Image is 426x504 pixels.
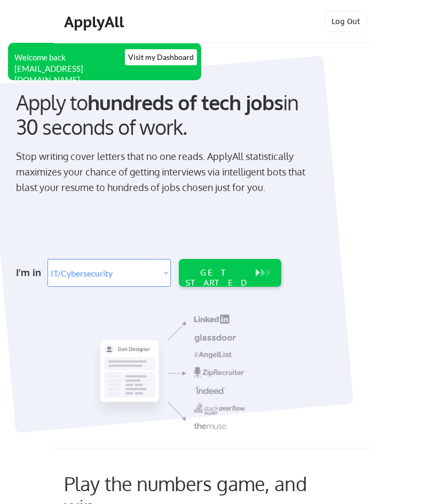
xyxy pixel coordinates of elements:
[325,11,367,32] button: Log Out
[64,13,127,31] div: ApplyAll
[16,264,42,281] div: I'm in
[16,90,323,139] div: Apply to in 30 seconds of work.
[14,52,122,86] div: Welcome back [EMAIL_ADDRESS][DOMAIN_NAME]
[16,149,323,195] div: Stop writing cover letters that no one reads. ApplyAll statistically maximizes your chance of get...
[88,89,283,115] strong: hundreds of tech jobs
[183,268,251,288] div: GET STARTED
[125,49,197,65] button: Visit my Dashboard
